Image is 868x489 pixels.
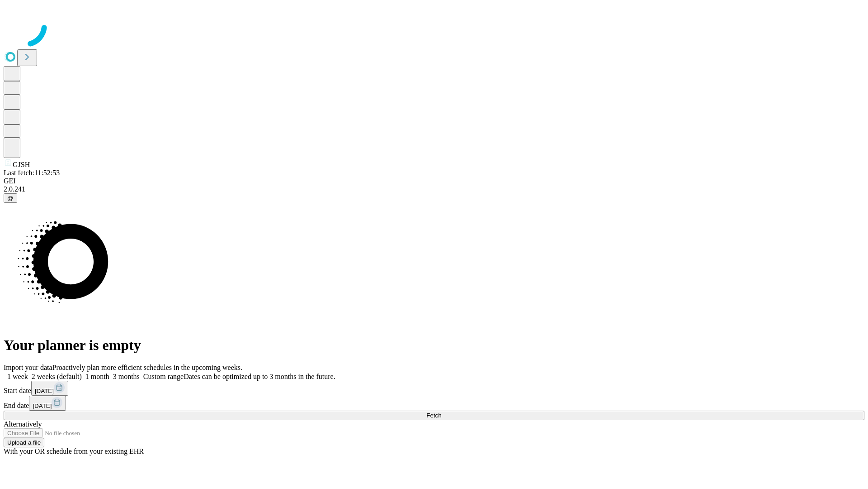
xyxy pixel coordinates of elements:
[4,381,864,396] div: Start date
[33,403,52,409] span: [DATE]
[426,412,441,419] span: Fetch
[113,373,140,380] span: 3 months
[52,364,242,371] span: Proactively plan more efficient schedules in the upcoming weeks.
[13,161,30,168] span: GJSH
[31,381,68,396] button: [DATE]
[4,396,864,411] div: End date
[184,373,335,380] span: Dates can be optimized up to 3 months in the future.
[4,169,60,177] span: Last fetch: 11:52:53
[143,373,184,380] span: Custom range
[29,396,66,411] button: [DATE]
[4,420,42,428] span: Alternatively
[7,195,14,201] span: @
[4,177,864,185] div: GEI
[35,388,54,394] span: [DATE]
[4,364,52,371] span: Import your data
[32,373,82,380] span: 2 weeks (default)
[4,337,864,354] h1: Your planner is empty
[4,411,864,420] button: Fetch
[85,373,109,380] span: 1 month
[4,447,144,455] span: With your OR schedule from your existing EHR
[4,193,17,203] button: @
[7,373,28,380] span: 1 week
[4,185,864,193] div: 2.0.241
[4,438,44,447] button: Upload a file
